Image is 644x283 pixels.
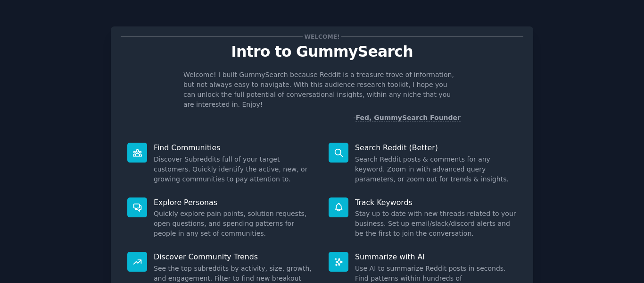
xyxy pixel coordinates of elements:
p: Search Reddit (Better) [355,143,517,153]
dd: Quickly explore pain points, solution requests, open questions, and spending patterns for people ... [154,209,315,239]
p: Discover Community Trends [154,252,315,262]
p: Summarize with AI [355,252,517,262]
dd: Stay up to date with new threads related to your business. Set up email/slack/discord alerts and ... [355,209,517,239]
a: Fed, GummySearch Founder [355,114,461,122]
p: Intro to GummySearch [121,43,523,60]
div: - [353,113,461,123]
dd: Search Reddit posts & comments for any keyword. Zoom in with advanced query parameters, or zoom o... [355,154,517,184]
span: Welcome! [303,32,341,42]
p: Find Communities [154,143,315,153]
p: Explore Personas [154,197,315,207]
p: Track Keywords [355,197,517,207]
dd: Discover Subreddits full of your target customers. Quickly identify the active, new, or growing c... [154,154,315,184]
p: Welcome! I built GummySearch because Reddit is a treasure trove of information, but not always ea... [183,70,461,110]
